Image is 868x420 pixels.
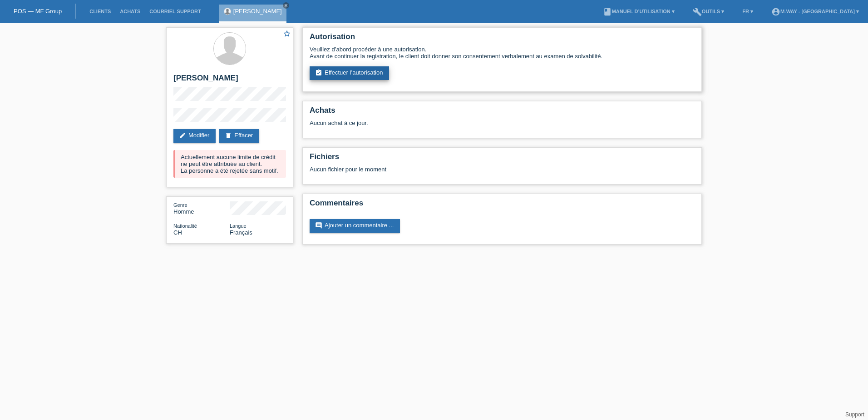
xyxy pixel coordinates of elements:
i: close [284,3,288,8]
a: Support [845,411,864,418]
div: Aucun achat à ce jour. [310,120,695,133]
a: Courriel Support [145,9,205,14]
h2: Fichiers [310,152,695,166]
a: star_border [283,30,291,39]
i: assignment_turned_in [315,69,322,76]
a: close [283,2,289,9]
i: star_border [283,30,291,38]
i: book [603,7,612,16]
a: commentAjouter un commentaire ... [310,219,400,233]
i: delete [225,132,232,139]
a: deleteEffacer [219,129,259,143]
div: Homme [173,201,230,215]
i: account_circle [771,7,780,16]
a: Achats [115,9,145,14]
a: editModifier [173,129,216,143]
span: Français [230,229,252,236]
span: Genre [173,202,187,208]
span: Nationalité [173,223,197,229]
a: assignment_turned_inEffectuer l’autorisation [310,66,389,80]
h2: Achats [310,106,695,120]
span: Suisse [173,229,182,236]
div: Aucun fichier pour le moment [310,166,587,173]
i: edit [179,132,186,139]
a: Clients [85,9,115,14]
i: comment [315,222,322,229]
h2: Commentaires [310,199,695,212]
a: bookManuel d’utilisation ▾ [598,9,679,14]
div: Actuellement aucune limite de crédit ne peut être attribuée au client. La personne a été rejetée ... [173,150,286,178]
a: POS — MF Group [14,8,62,15]
a: FR ▾ [738,9,758,14]
div: Veuillez d’abord procéder à une autorisation. Avant de continuer la registration, le client doit ... [310,46,695,60]
h2: Autorisation [310,32,695,46]
i: build [693,7,702,16]
a: buildOutils ▾ [688,9,729,14]
a: account_circlem-way - [GEOGRAPHIC_DATA] ▾ [767,9,863,14]
a: [PERSON_NAME] [233,8,282,15]
span: Langue [230,223,247,229]
h2: [PERSON_NAME] [173,74,286,87]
